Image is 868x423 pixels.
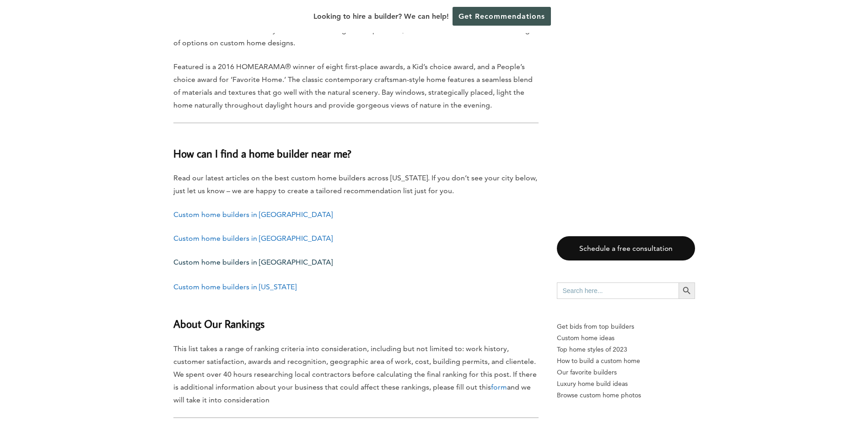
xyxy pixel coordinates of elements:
[682,286,692,296] svg: Search
[557,282,679,299] input: Search here...
[453,7,551,26] a: Get Recommendations
[173,342,539,407] p: This list takes a range of ranking criteria into consideration, including but not limited to: wor...
[557,367,695,378] a: Our favorite builders
[173,234,333,243] a: Custom home builders in [GEOGRAPHIC_DATA]
[557,321,695,332] p: Get bids from top builders
[173,172,539,197] p: Read our latest articles on the best custom home builders across [US_STATE]. If you don’t see you...
[557,355,695,367] a: How to build a custom home
[173,13,538,47] span: Sterling Homes put a fresh face on classic designs including modern, contemporary, and English Tu...
[557,378,695,390] a: Luxury home build ideas
[173,316,264,331] b: About Our Rankings
[173,258,333,266] a: Custom home builders in [GEOGRAPHIC_DATA]
[173,210,333,219] a: Custom home builders in [GEOGRAPHIC_DATA]
[557,332,695,344] a: Custom home ideas
[173,134,539,162] h3: How can I find a home builder near me?
[557,390,695,401] a: Browse custom home photos
[557,236,695,260] a: Schedule a free consultation
[173,282,297,291] a: Custom home builders in [US_STATE]
[557,344,695,355] a: Top home styles of 2023
[173,62,533,109] span: Featured is a 2016 HOMEARAMA® winner of eight first-place awards, a Kid’s choice award, and a Peo...
[491,383,507,391] a: form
